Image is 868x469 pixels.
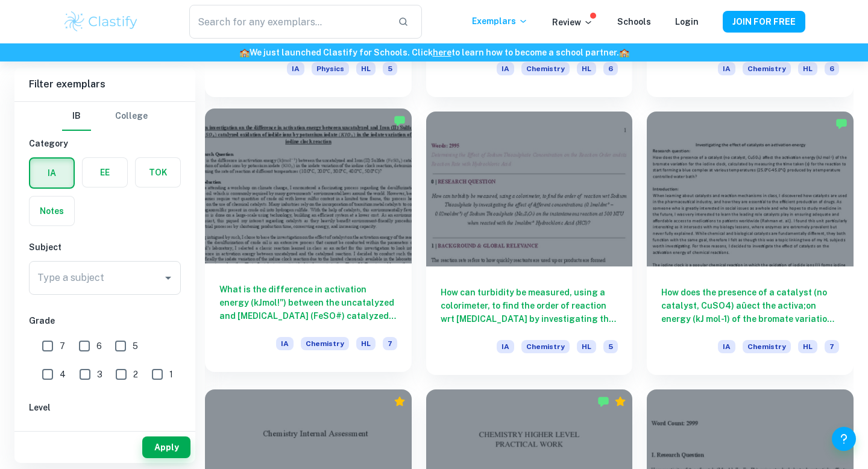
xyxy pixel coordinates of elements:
span: 6 [603,62,618,75]
span: IA [287,62,304,75]
button: College [115,102,148,131]
span: Chemistry [521,340,570,353]
a: How can turbidity be measured, using a colorimeter, to find the order of reaction wrt [MEDICAL_DA... [426,112,633,375]
input: Search for any exemplars... [189,5,388,39]
a: Schools [617,17,651,27]
img: Clastify logo [63,10,139,34]
span: 6 [825,62,839,75]
button: Help and Feedback [832,427,856,451]
div: Premium [394,395,406,408]
span: Chemistry [301,337,349,350]
img: Marked [597,395,609,408]
p: Review [552,16,593,29]
span: 🏫 [239,48,250,57]
span: HL [798,340,817,353]
button: JOIN FOR FREE [723,11,805,33]
button: TOK [136,158,180,187]
span: 🏫 [619,48,629,57]
h6: What is the difference in activation energy (kJmol!") between the uncatalyzed and [MEDICAL_DATA] ... [219,283,397,323]
span: IA [276,337,294,350]
div: Filter type choice [62,102,148,131]
span: HL [798,62,817,75]
a: How does the presence of a catalyst (no catalyst, CuSO4) aûect the activa;on energy (kJ mol-1) of... [647,112,854,375]
img: Marked [394,115,406,127]
h6: We just launched Clastify for Schools. Click to learn how to become a school partner. [2,46,866,59]
p: Exemplars [472,14,528,28]
span: 6 [96,339,102,353]
h6: How does the presence of a catalyst (no catalyst, CuSO4) aûect the activa;on energy (kJ mol-1) of... [661,286,839,326]
span: Chemistry [521,62,570,75]
h6: Level [29,401,181,414]
span: 7 [383,337,397,350]
span: IA [718,62,735,75]
span: 5 [133,339,138,353]
button: IB [62,102,91,131]
h6: Category [29,137,181,150]
span: HL [356,62,376,75]
div: Premium [614,395,626,408]
span: Physics [312,62,349,75]
img: Marked [835,118,848,130]
button: EE [83,158,127,187]
h6: Subject [29,241,181,254]
span: Chemistry [743,340,791,353]
a: What is the difference in activation energy (kJmol!") between the uncatalyzed and [MEDICAL_DATA] ... [205,112,412,375]
span: 3 [97,368,102,381]
h6: How can turbidity be measured, using a colorimeter, to find the order of reaction wrt [MEDICAL_DA... [441,286,618,326]
span: HL [577,62,596,75]
a: Login [675,17,699,27]
button: IA [30,159,74,187]
a: here [433,48,451,57]
span: 7 [825,340,839,353]
span: Chemistry [743,62,791,75]
span: IA [497,62,514,75]
span: IA [718,340,735,353]
span: 5 [383,62,397,75]
span: 1 [169,368,173,381]
button: Open [160,269,177,286]
span: 5 [603,340,618,353]
span: 2 [133,368,138,381]
span: 7 [60,339,65,353]
span: IA [497,340,514,353]
h6: Grade [29,314,181,327]
button: Notes [30,197,74,225]
span: HL [577,340,596,353]
h6: Filter exemplars [14,68,195,101]
span: HL [356,337,376,350]
span: 4 [60,368,66,381]
button: Apply [142,436,190,458]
